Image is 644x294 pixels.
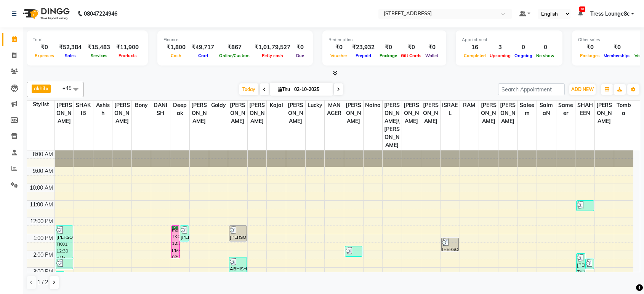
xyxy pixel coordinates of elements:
span: No show [534,53,556,58]
span: Wallet [423,53,440,58]
span: kajal [267,101,286,110]
div: [PERSON_NAME], TK02, 01:15 PM-02:05 PM, PEDILOGIX PEDICURE (₹1120) [442,238,458,251]
div: 12:00 PM [29,217,54,225]
span: tomba [614,101,633,118]
div: ₹15,483 [85,43,113,52]
input: 2025-10-02 [292,84,330,95]
span: Ongoing [513,53,534,58]
span: [PERSON_NAME] [112,101,131,126]
span: Lucky [306,101,325,110]
span: Sales [63,53,78,58]
span: Sameer [556,101,575,118]
span: RAM [460,101,479,110]
div: 0 [513,43,534,52]
span: akhil [34,85,45,91]
div: Redemption [328,37,440,43]
span: [PERSON_NAME] [344,101,363,126]
div: ₹0 [399,43,423,52]
span: Bony [132,101,151,110]
span: [PERSON_NAME] [286,101,305,126]
div: ₹1,800 [163,43,189,52]
img: logo [19,3,72,24]
span: Gift Cards [399,53,423,58]
span: Cash [169,53,183,58]
span: Deepak [170,101,189,118]
div: ₹52,384 [56,43,85,52]
span: Due [294,53,306,58]
div: 3 [488,43,513,52]
div: [PERSON_NAME], TK11, 02:30 PM-03:10 PM, CUT ,TEXTURIZE & STYLE [56,259,73,269]
span: goldy [209,101,228,110]
span: ADD NEW [571,86,594,92]
span: Today [239,83,258,95]
span: Saleem [518,101,537,118]
span: Prepaid [354,53,373,58]
div: 10:00 AM [28,184,54,192]
div: [PERSON_NAME], TK02, 11:00 AM-11:40 AM, FULL ARM WAX,FULL LEG WAX [577,201,593,211]
span: MANAGER [325,101,344,118]
span: 1 / 2 [37,278,48,286]
span: Products [117,53,139,58]
div: 3:00 PM [32,268,54,276]
div: ₹0 [423,43,440,52]
div: 11:00 AM [28,201,54,209]
div: ₹1,01,79,527 [252,43,293,52]
div: ₹867 [217,43,252,52]
button: ADD NEW [569,84,596,95]
div: 16 [462,43,488,52]
a: 70 [578,10,583,17]
span: naina [364,101,383,110]
div: 2:00 PM [32,251,54,259]
div: 8:00 AM [31,150,54,158]
span: Petty cash [260,53,285,58]
span: Upcoming [488,53,513,58]
div: [PERSON_NAME], TK06, 03:15 PM-04:15 PM, ROOT TOUCHUP (₹1900) [56,272,64,287]
span: Packages [578,53,602,58]
span: [PERSON_NAME]\ [PERSON_NAME] [383,101,402,150]
div: [PERSON_NAME], TK01, 12:30 PM-02:30 PM, COLOR HIGHLIGHTS / COLOR CHUNKS [56,226,73,258]
span: Voucher [328,53,349,58]
div: Stylist [27,101,54,109]
span: Ashish [93,101,112,118]
div: 0 [534,43,556,52]
b: 08047224946 [84,3,117,24]
div: ABHISHEK, TK09, 02:25 PM-03:25 PM, Cut ,Texturize & Style (MEN) [229,257,246,273]
span: [PERSON_NAME] [248,101,267,126]
div: 9:00 AM [31,167,54,175]
div: ₹0 [328,43,349,52]
span: [PERSON_NAME] [228,101,247,126]
div: poonam nassa, TK13, 02:30 PM-03:10 PM, Advance Casmara Treatment [586,259,594,269]
span: [PERSON_NAME] [595,101,614,126]
span: [PERSON_NAME] [479,101,498,126]
div: ₹0 [602,43,633,52]
span: [PERSON_NAME] [421,101,440,126]
div: ₹0 [33,43,56,52]
div: Finance [163,37,307,43]
span: Online/Custom [217,53,252,58]
span: SHAKIB [74,101,93,118]
div: 1:00 PM [32,234,54,242]
div: Appointment [462,37,556,43]
span: Package [378,53,399,58]
div: ₹0 [293,43,307,52]
div: ₹0 [578,43,602,52]
span: SHAHEEN [575,101,594,118]
div: [PERSON_NAME], TK14, 02:10 PM-03:20 PM, EYE BROW (THREADING),EYE BROW (THREADING),UPPERLIP (THREA... [577,254,585,272]
span: Thu [276,86,292,92]
span: Expenses [33,53,56,58]
a: x [45,85,48,91]
span: Memberships [602,53,633,58]
input: Search Appointment [498,83,565,95]
span: Services [89,53,109,58]
div: ₹49,717 [189,43,217,52]
span: Card [196,53,210,58]
div: [PERSON_NAME], TK05, 12:30 PM-01:30 PM, ROOT TOUCHUP [180,226,188,241]
div: ₹0 [378,43,399,52]
div: ₹23,932 [349,43,378,52]
span: Completed [462,53,488,58]
span: [PERSON_NAME] [55,101,74,126]
div: ABHISHEK, TK09, 01:45 PM-02:25 PM, CUT ,TEXTURIZE & STYLE [345,246,362,256]
div: Total [33,37,142,43]
span: [PERSON_NAME] [402,101,421,126]
span: DANISH [151,101,170,118]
